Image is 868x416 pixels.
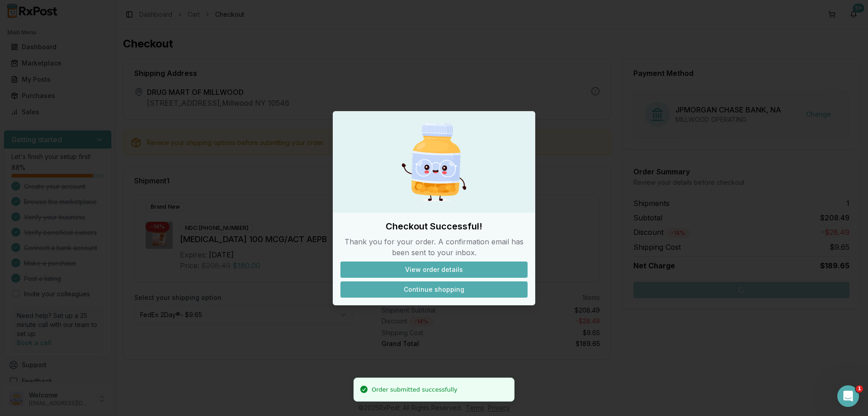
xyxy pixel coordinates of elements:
[340,281,528,298] button: Continue shopping
[340,262,528,278] button: View order details
[391,119,477,206] img: Happy Pill Bottle
[340,220,528,233] h2: Checkout Successful!
[340,236,528,258] p: Thank you for your order. A confirmation email has been sent to your inbox.
[856,385,863,393] span: 1
[837,385,859,407] iframe: Intercom live chat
